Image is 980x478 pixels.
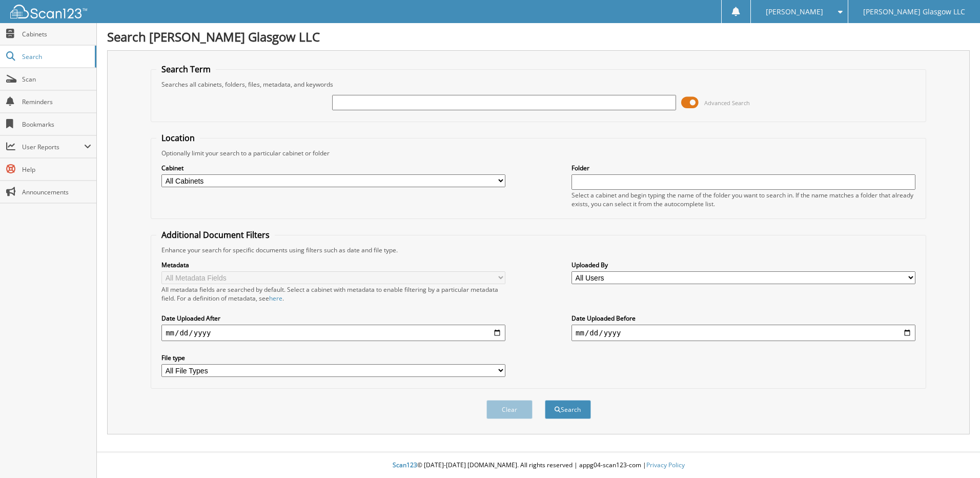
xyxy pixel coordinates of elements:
[22,75,91,84] span: Scan
[269,294,282,303] a: here
[22,52,90,61] span: Search
[571,191,915,208] div: Select a cabinet and begin typing the name of the folder you want to search in. If the name match...
[22,97,91,106] span: Reminders
[161,314,505,323] label: Date Uploaded After
[156,246,921,254] div: Enhance your search for specific documents using filters such as date and file type.
[156,132,200,144] legend: Location
[161,164,505,172] label: Cabinet
[22,120,91,129] span: Bookmarks
[22,165,91,174] span: Help
[571,164,915,172] label: Folder
[156,64,216,75] legend: Search Term
[545,400,591,419] button: Search
[22,188,91,196] span: Announcements
[571,314,915,323] label: Date Uploaded Before
[161,285,505,303] div: All metadata fields are searched by default. Select a cabinet with metadata to enable filtering b...
[766,9,823,15] span: [PERSON_NAME]
[161,261,505,269] label: Metadata
[646,461,685,469] a: Privacy Policy
[156,229,275,241] legend: Additional Document Filters
[571,325,915,341] input: end
[704,99,750,107] span: Advanced Search
[161,325,505,341] input: start
[161,353,505,362] label: File type
[10,5,87,18] img: scan123-logo-white.svg
[571,261,915,269] label: Uploaded By
[486,400,533,419] button: Clear
[156,80,921,89] div: Searches all cabinets, folders, files, metadata, and keywords
[107,28,970,45] h1: Search [PERSON_NAME] Glasgow LLC
[156,149,921,157] div: Optionally limit your search to a particular cabinet or folder
[97,453,980,478] div: © [DATE]-[DATE] [DOMAIN_NAME]. All rights reserved | appg04-scan123-com |
[22,143,84,151] span: User Reports
[863,9,965,15] span: [PERSON_NAME] Glasgow LLC
[393,461,417,469] span: Scan123
[22,30,91,38] span: Cabinets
